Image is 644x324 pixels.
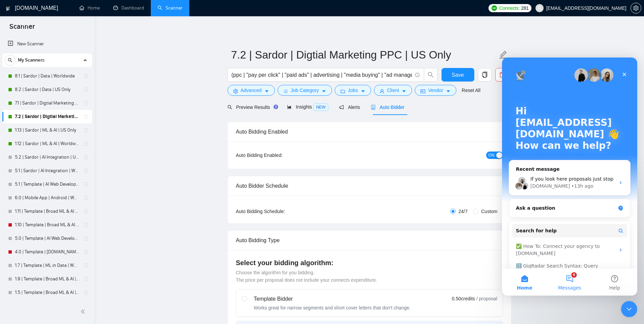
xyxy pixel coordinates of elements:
[339,105,360,110] span: Alerts
[630,3,641,14] button: setting
[15,110,79,123] a: 7.2 | Sardor | Digtial Marketing PPC | US Only
[424,68,437,82] button: search
[424,72,437,78] span: search
[83,222,89,228] span: holder
[537,6,542,10] span: user
[254,304,411,311] div: Works great for narrow segments and short cover letters that don't change.
[83,73,89,79] span: holder
[4,22,40,36] span: Scanner
[236,270,377,283] span: Choose the algorithm for you bidding. The price per proposal does not include your connects expen...
[236,258,503,268] h4: Select your bidding algorithm:
[478,68,492,82] button: copy
[478,208,500,215] span: Custom
[236,208,325,215] div: Auto Bidding Schedule:
[630,5,641,11] a: setting
[15,123,79,137] a: 1.13 | Sardor | ML & AI | US Only
[15,178,79,191] a: 5.1 | Template | AI Web Developer | Worldwide
[83,276,89,282] span: holder
[273,104,279,110] div: Tooltip anchor
[476,295,497,302] span: / proposal
[15,286,79,299] a: 1.5 | Template | Broad ML & AI | Big 5
[83,168,89,173] span: holder
[232,71,412,79] input: Search Freelance Jobs...
[83,249,89,255] span: holder
[452,71,464,79] span: Save
[15,272,79,286] a: 1.9 | Template | Broad ML & AI | Rest of the World
[502,57,637,296] iframe: Intercom live chat
[374,85,412,96] button: userClientcaret-down
[254,295,411,303] div: Template Bidder
[236,122,503,141] div: Auto Bidding Enabled
[236,152,325,159] div: Auto Bidding Enabled:
[233,89,238,94] span: setting
[462,87,480,94] a: Reset All
[499,50,508,59] span: edit
[291,87,319,94] span: Job Category
[83,141,89,146] span: holder
[492,5,497,11] img: upwork-logo.png
[313,103,328,111] span: NEW
[456,208,470,215] span: 24/7
[361,89,365,94] span: caret-down
[228,85,275,96] button: settingAdvancedcaret-down
[521,4,528,12] span: 281
[15,218,79,232] a: 1.10 | Template | Broad ML & AI | Worldwide
[287,104,328,110] span: Insights
[428,87,443,94] span: Vendor
[348,87,358,94] span: Jobs
[83,290,89,295] span: holder
[621,301,637,317] iframe: Intercom live chat
[339,105,344,110] span: notification
[83,263,89,268] span: holder
[79,5,100,11] a: homeHome
[15,191,79,205] a: 6.0 | Mobile App | Android | Worldwide
[236,231,503,250] div: Auto Bidding Type
[287,105,292,109] span: area-chart
[83,236,89,241] span: holder
[15,205,79,218] a: 1.11 | Template | Broad ML & AI | [GEOGRAPHIC_DATA] Only
[421,89,425,94] span: idcard
[446,89,451,94] span: caret-down
[228,105,232,110] span: search
[415,85,456,96] button: idcardVendorcaret-down
[478,72,491,78] span: copy
[83,195,89,201] span: holder
[5,55,16,66] button: search
[6,3,10,14] img: logo
[83,87,89,92] span: holder
[15,259,79,272] a: 1.7 | Template | ML in Data | Worldwide
[499,4,520,12] span: Connects:
[415,73,420,77] span: info-circle
[236,176,503,195] div: Auto Bidder Schedule
[83,128,89,133] span: holder
[18,53,45,67] span: My Scanners
[15,232,79,245] a: 5.0 | Template | AI Web Development | [GEOGRAPHIC_DATA] Only
[15,83,79,96] a: 8.2 | Sardor | Data | US Only
[264,89,269,94] span: caret-down
[495,68,509,82] button: delete
[15,69,79,83] a: 8.1 | Sardor | Data | Worldwide
[83,209,89,214] span: holder
[335,85,371,96] button: folderJobscaret-down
